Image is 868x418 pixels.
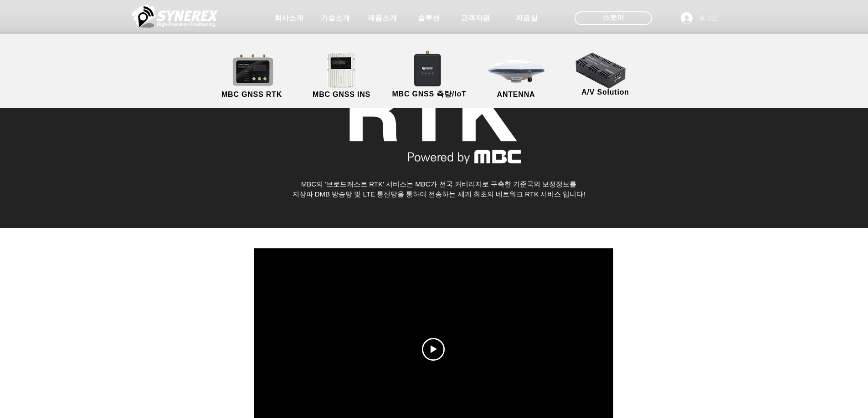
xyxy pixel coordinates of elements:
[315,50,371,90] img: MGI2000_front-removebg-preview (1).png
[321,14,350,23] span: 기술소개
[475,52,557,100] a: ANTENNA
[674,10,724,27] button: 로그인
[422,338,445,361] button: Play video
[221,91,282,99] span: MBC GNSS RTK
[575,11,652,25] div: 스토어
[452,9,498,27] a: 고객지원
[211,52,293,100] a: MBC GNSS RTK
[504,9,550,27] a: 자료실
[301,52,383,100] a: MBC GNSS INS
[696,14,721,23] span: 로그인
[565,50,647,98] a: A/V Solution
[301,180,577,188] span: MBC의 '브로드캐스트 RTK' 서비스는 MBC가 전국 커버리지로 구축한 기준국의 보정정보를
[763,379,868,418] iframe: Wix Chat
[385,52,474,100] a: MBC GNSS 측량/IoT
[516,14,538,23] span: 자료실
[368,14,397,23] span: 제품소개
[360,9,405,27] a: 제품소개
[497,91,535,99] span: ANTENNA
[313,9,358,27] a: 기술소개
[293,190,586,198] span: 지상파 DMB 방송망 및 LTE 통신망을 통하여 전송하는 세계 최초의 네트워크 RTK 서비스 입니다!
[581,88,629,96] span: A/V Solution
[266,9,312,27] a: 회사소개
[392,90,466,99] span: MBC GNSS 측량/IoT
[418,14,440,23] span: 솔루션
[406,9,452,27] a: 솔루션
[461,14,490,23] span: 고객지원
[602,13,624,23] span: 스토어
[274,14,303,23] span: 회사소개
[313,91,370,99] span: MBC GNSS INS
[405,45,452,91] img: SynRTK__.png
[132,2,218,30] img: 씨너렉스_White_simbol_대지 1.png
